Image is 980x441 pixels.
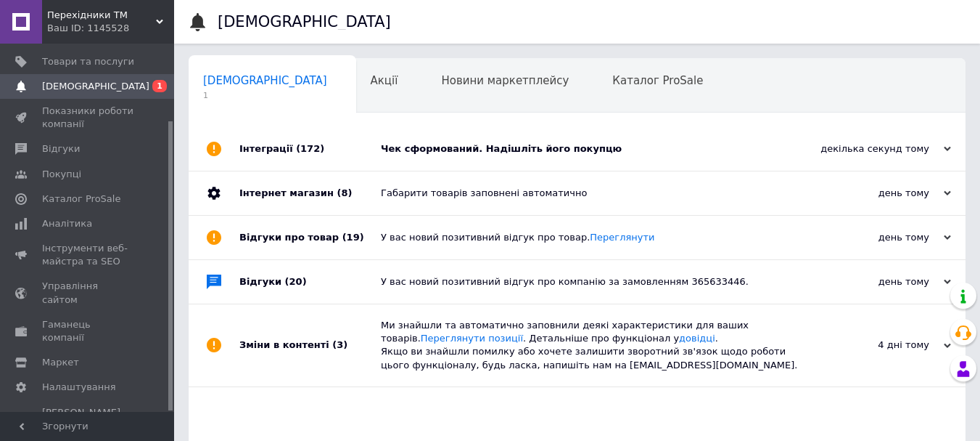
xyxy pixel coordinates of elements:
[381,275,806,288] div: У вас новий позитивний відгук про компанію за замовленням 365633446.
[421,333,523,344] a: Переглянути позиції
[42,55,134,68] span: Товари та послуги
[203,74,327,87] span: [DEMOGRAPHIC_DATA]
[42,381,116,394] span: Налаштування
[285,276,307,287] span: (20)
[42,280,134,306] span: Управління сайтом
[239,171,381,215] div: Інтернет магазин
[332,339,347,350] span: (3)
[381,231,806,244] div: У вас новий позитивний відгук про товар.
[152,80,167,92] span: 1
[42,105,134,131] span: Показники роботи компанії
[42,217,92,230] span: Аналітика
[381,319,806,372] div: Ми знайшли та автоматично заповнили деякі характеристики для ваших товарів. . Детальніше про функ...
[296,143,324,154] span: (172)
[42,242,134,268] span: Інструменти веб-майстра та SEO
[337,187,352,198] span: (8)
[42,168,81,181] span: Покупці
[42,142,80,155] span: Відгуки
[42,318,134,344] span: Гаманець компанії
[381,187,806,200] div: Габарити товарів заповнені автоматично
[441,74,569,87] span: Новини маркетплейсу
[239,127,381,171] div: Інтеграції
[47,22,174,35] div: Ваш ID: 1145528
[381,142,806,155] div: Чек сформований. Надішліть його покупцю
[806,187,951,200] div: день тому
[590,232,654,243] a: Переглянути
[806,339,951,352] div: 4 дні тому
[203,90,327,101] span: 1
[42,193,120,206] span: Каталог ProSale
[612,74,703,87] span: Каталог ProSale
[42,356,79,369] span: Маркет
[239,304,381,387] div: Зміни в контенті
[239,260,381,304] div: Відгуки
[806,275,951,288] div: день тому
[806,231,951,244] div: день тому
[42,80,149,93] span: [DEMOGRAPHIC_DATA]
[679,333,715,344] a: довідці
[371,74,398,87] span: Акції
[47,9,156,22] span: Перехiдники ТМ
[239,216,381,259] div: Відгуки про товар
[342,232,364,243] span: (19)
[806,142,951,155] div: декілька секунд тому
[218,13,391,31] h1: [DEMOGRAPHIC_DATA]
